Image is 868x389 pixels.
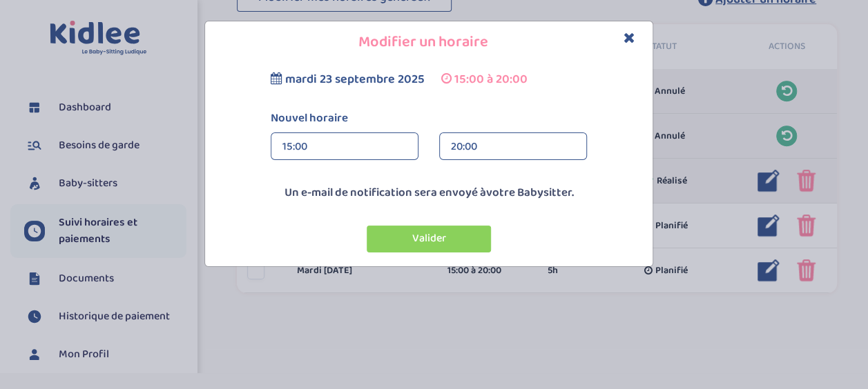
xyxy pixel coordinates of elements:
p: Un e-mail de notification sera envoyé à [209,184,649,202]
h4: Modifier un horaire [215,32,642,53]
label: Nouvel horaire [260,110,597,128]
button: Close [624,30,635,46]
button: Valider [367,226,491,252]
span: 15:00 à 20:00 [454,70,528,89]
div: 15:00 [282,133,407,161]
div: 20:00 [451,133,575,161]
span: votre Babysitter. [486,183,574,202]
span: mardi 23 septembre 2025 [285,70,425,89]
